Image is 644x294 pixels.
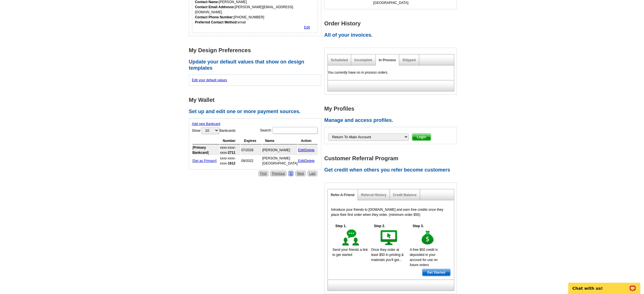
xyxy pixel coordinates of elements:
td: | [298,145,318,155]
a: Incomplete [354,58,372,62]
h1: My Profiles [324,106,460,112]
a: Get Started [422,269,451,276]
a: Refer-A-Friend [331,193,355,197]
label: Search: [260,126,318,134]
img: step-1.gif [341,229,361,247]
a: Delete [305,159,315,163]
span: Once they order at least $50 in printing & materials you'll get... [371,248,403,262]
h2: Get credit when others you refer become customers [324,167,460,173]
td: [ ] [193,156,220,166]
td: xxxx-xxxx-xxxx- [220,156,241,166]
td: | [298,156,318,166]
strong: Contact Email Addresss: [195,5,235,9]
td: xxxx-xxxx-xxxx- [220,145,241,155]
a: Last [307,171,317,176]
th: Number [220,137,241,144]
em: You currently have no in process orders. [328,71,388,74]
span: Get Started [422,269,450,276]
h1: My Design Preferences [189,47,324,53]
a: Referral History [361,193,387,197]
a: Edit [298,148,304,152]
td: [PERSON_NAME][GEOGRAPHIC_DATA] [262,156,298,166]
img: step-3.gif [418,229,438,247]
strong: Preferred Contact Method: [195,20,238,24]
p: Introduce your friends to [DOMAIN_NAME] and earn free credits once they place their first order w... [331,207,451,217]
a: Next [295,171,306,176]
h1: Order History [324,21,460,27]
iframe: LiveChat chat widget [565,276,644,294]
strong: Contact Phone Number: [195,15,234,19]
th: Action [298,137,318,144]
h2: Set up and edit one or more payment sources. [189,109,324,115]
th: Expires [241,137,261,144]
h1: My Wallet [189,97,324,103]
img: step-2.gif [379,229,399,247]
a: Set as Primary [193,159,216,163]
h2: Manage and access profiles. [324,117,460,124]
button: Login [412,133,431,141]
a: Scheduled [331,58,348,62]
h2: Update your default values that show on design templates [189,59,324,71]
strong: 1612 [228,161,235,165]
a: Edit [298,159,304,163]
h5: Step 2. [371,223,388,229]
b: Primary Bankcard [193,146,208,155]
a: Shipped [402,58,416,62]
h5: Step 3. [410,223,427,229]
h2: All of your invoices. [324,32,460,38]
span: Send your friends a link to get started [333,248,368,257]
a: Credit Balance [393,193,417,197]
span: Login [412,134,431,141]
th: Name [262,137,298,144]
td: 09/2022 [241,156,261,166]
a: 1 [288,171,294,176]
a: Edit your default values [192,78,227,82]
a: Edit [304,25,310,29]
a: Add new Bankcard [192,122,221,126]
a: First [258,171,268,176]
h1: Customer Referral Program [324,155,460,161]
h5: Step 1. [333,223,350,229]
td: 07/2026 [241,145,261,155]
input: Search: [272,127,318,134]
a: Previous [270,171,287,176]
td: [ ] [193,145,220,155]
a: In Process [379,58,396,62]
a: Delete [305,148,315,152]
label: Show Bankcards [192,126,236,135]
span: A free $50 credit is deposited in your account for use on future orders [410,248,438,267]
td: [PERSON_NAME] [262,145,298,155]
strong: 2711 [228,151,235,155]
select: ShowBankcards [201,127,219,134]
